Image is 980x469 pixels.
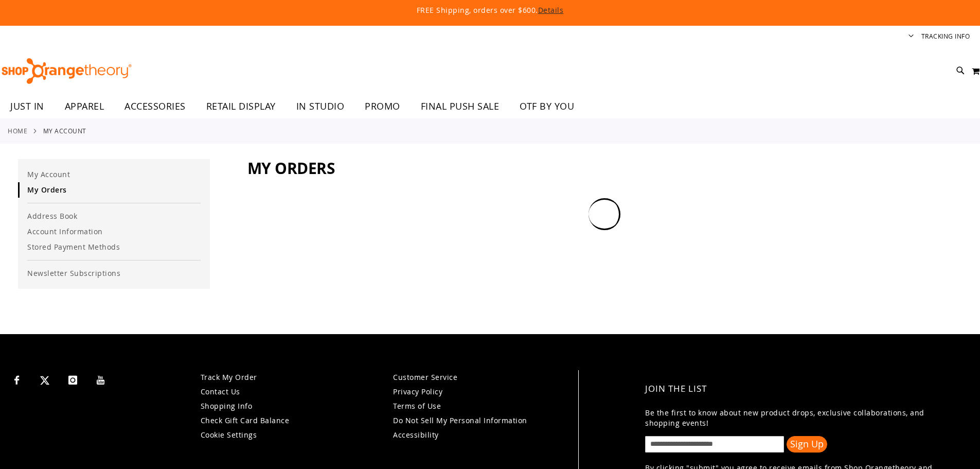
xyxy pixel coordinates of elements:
a: Visit our Facebook page [8,370,26,388]
a: FINAL PUSH SALE [411,95,510,118]
a: My Orders [18,182,210,198]
strong: My Account [43,126,86,135]
a: Track My Order [201,372,257,382]
a: Contact Us [201,387,240,396]
a: Stored Payment Methods [18,239,210,255]
input: enter email [645,436,784,453]
a: Visit our X page [36,370,54,388]
a: Terms of Use [393,401,441,411]
a: OTF BY YOU [509,95,584,118]
span: Sign Up [790,438,824,450]
span: PROMO [365,95,400,118]
span: RETAIL DISPLAY [206,95,276,118]
a: Visit our Youtube page [92,370,110,388]
span: ACCESSORIES [124,95,186,118]
button: Sign Up [787,436,827,453]
a: Details [538,5,564,15]
span: IN STUDIO [296,95,345,118]
a: Customer Service [393,372,457,382]
a: ACCESSORIES [114,95,196,118]
span: JUST IN [10,95,44,118]
span: OTF BY YOU [520,95,574,118]
a: Account Information [18,224,210,239]
a: My Account [18,167,210,182]
a: Newsletter Subscriptions [18,266,210,281]
a: PROMO [354,95,411,118]
a: Accessibility [393,430,439,440]
p: Be the first to know about new product drops, exclusive collaborations, and shopping events! [645,408,956,428]
a: RETAIL DISPLAY [196,95,286,118]
a: Do Not Sell My Personal Information [393,415,527,425]
span: APPAREL [65,95,104,118]
a: Privacy Policy [393,387,442,396]
a: Cookie Settings [201,430,257,440]
p: FREE Shipping, orders over $600. [182,5,799,15]
span: My Orders [247,158,335,179]
a: Visit our Instagram page [64,370,82,388]
a: Home [8,126,27,135]
a: Check Gift Card Balance [201,415,290,425]
a: APPAREL [55,95,115,118]
a: Address Book [18,209,210,224]
a: Tracking Info [921,32,970,41]
img: Twitter [40,376,49,385]
h4: Join the List [645,375,956,403]
a: IN STUDIO [286,95,355,118]
button: Account menu [908,32,914,42]
a: Shopping Info [201,401,253,411]
span: FINAL PUSH SALE [421,95,500,118]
